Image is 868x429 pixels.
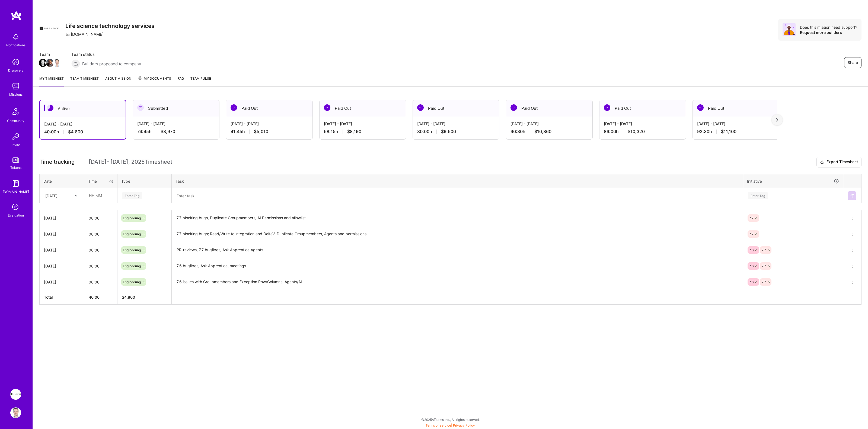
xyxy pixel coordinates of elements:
[46,59,54,67] img: Team Member Avatar
[453,423,475,427] a: Privacy Policy
[137,121,215,127] div: [DATE] - [DATE]
[53,58,60,67] a: Team Member Avatar
[10,178,21,189] img: guide book
[749,280,754,284] span: 7.6
[89,159,172,165] span: [DATE] - [DATE] , 2025 Timesheet
[9,407,23,418] a: User Avatar
[190,76,211,86] a: Team Pulse
[12,142,20,148] div: Invite
[133,100,219,117] div: Submitted
[628,129,645,134] span: $10,320
[123,264,141,268] span: Engineering
[324,121,401,127] div: [DATE] - [DATE]
[417,129,495,134] div: 80:00 h
[122,295,135,299] span: $ 4,800
[9,105,22,118] img: Community
[47,105,53,111] img: Active
[749,216,754,220] span: 7.7
[12,157,19,163] img: tokens
[84,227,117,241] input: HH:MM
[413,100,499,117] div: Paid Out
[172,227,742,241] textarea: 7.7 blocking bugs; Read/Write to integration and DeltaV, Duplicate Groupmembers, Agents and permi...
[816,157,861,167] button: Export Timesheet
[40,290,84,305] th: Total
[39,59,47,67] img: Team Member Avatar
[172,211,742,225] textarea: 7.7 blocking bugs, Duplicate Groupmembers, AI Permissions and allowlist
[172,259,742,273] textarea: 7.6 bugfixes, Ask Apprentice, meetings
[68,129,83,135] span: $4,800
[534,129,551,134] span: $10,860
[88,178,113,184] div: Time
[800,25,857,30] div: Does this mission need support?
[71,51,141,57] span: Team status
[46,58,53,67] a: Team Member Avatar
[748,191,768,200] div: Enter Tag
[44,129,121,135] div: 40:00 h
[848,60,858,65] span: Share
[44,231,80,237] div: [DATE]
[231,129,308,134] div: 41:45 h
[8,67,24,73] div: Discovery
[850,193,854,198] img: Submit
[749,264,754,268] span: 7.6
[39,58,46,67] a: Team Member Avatar
[11,11,22,21] img: logo
[75,194,78,197] i: icon Chevron
[138,76,171,82] span: My Documents
[40,100,126,117] div: Active
[6,42,25,48] div: Notifications
[10,165,21,170] div: Tokens
[178,76,184,86] a: FAQ
[697,121,775,127] div: [DATE] - [DATE]
[506,100,592,117] div: Paid Out
[10,81,21,92] img: teamwork
[320,100,406,117] div: Paid Out
[123,216,141,220] span: Engineering
[254,129,268,134] span: $5,010
[123,248,141,252] span: Engineering
[762,248,766,252] span: 7.7
[510,129,588,134] div: 90:30 h
[226,100,312,117] div: Paid Out
[599,100,686,117] div: Paid Out
[44,247,80,253] div: [DATE]
[10,389,21,400] img: Apprentice: Life science technology services
[441,129,456,134] span: $9,600
[762,264,766,268] span: 7.7
[172,275,742,289] textarea: 7.6 issues with Groupmembers and Exception Row/Columns, Agents/AI
[697,129,775,134] div: 92:30 h
[172,174,743,188] th: Task
[324,104,330,111] img: Paid Out
[137,129,215,134] div: 74:45 h
[747,178,839,184] div: Initiative
[84,211,117,225] input: HH:MM
[161,129,175,134] span: $8,970
[10,131,21,142] img: Invite
[604,104,610,111] img: Paid Out
[45,193,58,198] div: [DATE]
[417,104,424,111] img: Paid Out
[426,423,451,427] a: Terms of Service
[123,280,141,284] span: Engineering
[44,121,121,127] div: [DATE] - [DATE]
[82,61,141,67] span: Builders proposed to company
[123,232,141,236] span: Engineering
[190,76,211,80] span: Team Pulse
[84,259,117,273] input: HH:MM
[510,121,588,127] div: [DATE] - [DATE]
[85,188,117,203] input: HH:MM
[65,22,155,29] h3: Life science technology services
[39,159,75,165] span: Time tracking
[8,212,24,218] div: Evaluation
[10,407,21,418] img: User Avatar
[604,121,681,127] div: [DATE] - [DATE]
[10,31,21,42] img: bell
[138,76,171,86] a: My Documents
[84,290,117,305] th: 40:00
[762,280,766,284] span: 7.7
[84,243,117,257] input: HH:MM
[231,121,308,127] div: [DATE] - [DATE]
[417,121,495,127] div: [DATE] - [DATE]
[172,243,742,257] textarea: PR-reviews, 7.7 bugfixes, Ask Apprentice Agents
[70,76,99,86] a: Team timesheet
